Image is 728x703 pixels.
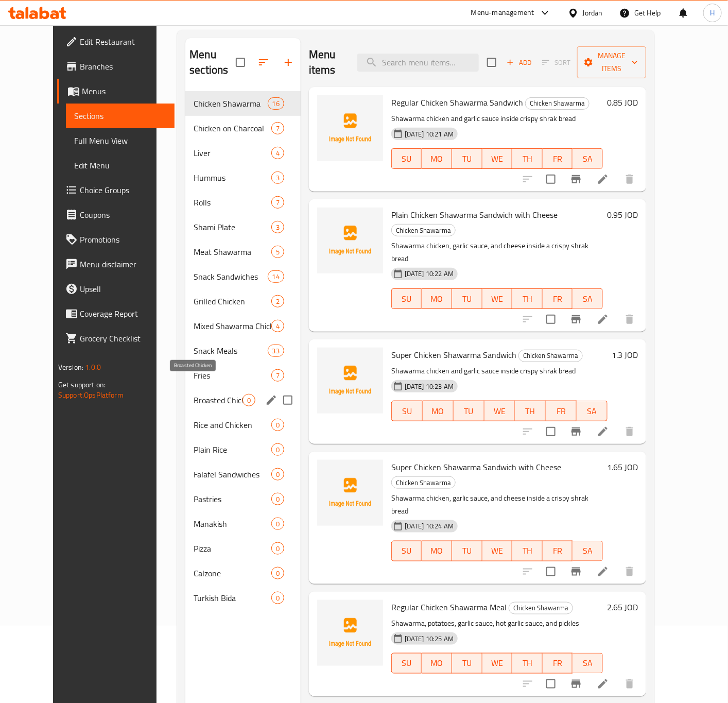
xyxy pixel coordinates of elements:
[422,541,452,561] button: MO
[612,348,638,362] h6: 1.3 JOD
[272,321,284,331] span: 4
[272,544,284,554] span: 0
[391,401,423,421] button: SU
[194,196,271,209] span: Rolls
[564,167,588,192] button: Branch-specific-item
[185,91,301,116] div: Chicken Shawarma16
[617,167,642,192] button: delete
[268,272,284,282] span: 14
[391,492,603,518] p: Shawarma chicken, garlic sauce, and cheese inside a crispy shrak bread
[57,326,175,351] a: Grocery Checklist
[194,172,271,184] span: Hummus
[547,151,569,166] span: FR
[391,112,603,125] p: Shawarma chicken and garlic sauce inside crispy shrak bread
[271,295,284,307] div: items
[564,307,588,332] button: Branch-specific-item
[392,477,455,489] span: Chicken Shawarma
[543,541,573,561] button: FR
[577,656,599,671] span: SA
[80,233,166,246] span: Promotions
[66,128,175,153] a: Full Menu View
[317,95,383,161] img: Regular Chicken Shawarma Sandwich
[272,198,284,208] span: 7
[452,541,482,561] button: TU
[272,494,284,504] span: 0
[57,54,175,79] a: Branches
[185,215,301,239] div: Shami Plate3
[57,202,175,227] a: Coupons
[194,468,271,481] div: Falafel Sandwiches
[535,55,577,71] span: Select section first
[80,36,166,48] span: Edit Restaurant
[194,320,271,332] div: Mixed Shawarma Chicken And Meat Shawarma Pieces
[57,227,175,252] a: Promotions
[396,292,418,306] span: SU
[185,338,301,363] div: Snack Meals33
[452,653,482,674] button: TU
[80,258,166,270] span: Menu disclaimer
[585,49,638,75] span: Manage items
[194,122,271,134] div: Chicken on Charcoal
[482,653,513,674] button: WE
[396,151,418,166] span: SU
[57,178,175,202] a: Choice Groups
[272,371,284,381] span: 7
[391,207,558,222] span: Plain Chicken Shawarma Sandwich with Cheese
[607,460,638,474] h6: 1.65 JOD
[452,288,482,309] button: TU
[484,401,515,421] button: WE
[272,470,284,479] span: 0
[185,462,301,487] div: Falafel Sandwiches0
[271,419,284,431] div: items
[401,129,458,139] span: [DATE] 10:21 AM
[271,147,284,159] div: items
[391,347,516,363] span: Super Chicken Shawarma Sandwich
[583,7,603,19] div: Jordan
[194,493,271,505] div: Pastries
[194,246,271,258] div: Meat Shawarma
[57,29,175,54] a: Edit Restaurant
[58,361,83,374] span: Version:
[396,543,418,558] span: SU
[426,151,448,166] span: MO
[189,47,236,78] h2: Menu sections
[85,361,101,374] span: 1.0.0
[272,148,284,158] span: 4
[597,565,609,578] a: Edit menu item
[617,559,642,584] button: delete
[185,511,301,536] div: Manakish0
[194,270,267,283] span: Snack Sandwiches
[540,168,562,190] span: Select to update
[194,345,267,357] span: Snack Meals
[426,543,448,558] span: MO
[317,348,383,414] img: Super Chicken Shawarma Sandwich
[607,95,638,110] h6: 0.85 JOD
[194,443,271,456] div: Plain Rice
[264,392,279,408] button: edit
[74,134,166,147] span: Full Menu View
[391,224,456,236] div: Chicken Shawarma
[194,542,271,555] span: Pizza
[577,543,599,558] span: SA
[272,247,284,257] span: 5
[597,425,609,438] a: Edit menu item
[391,617,603,630] p: Shawarma, potatoes, garlic sauce, hot garlic sauce, and pickles
[57,252,175,277] a: Menu disclaimer
[391,459,561,475] span: Super Chicken Shawarma Sandwich with Cheese
[66,153,175,178] a: Edit Menu
[185,437,301,462] div: Plain Rice0
[505,57,533,68] span: Add
[391,476,456,489] div: Chicken Shawarma
[401,269,458,279] span: [DATE] 10:22 AM
[427,404,449,419] span: MO
[185,536,301,561] div: Pizza0
[547,543,569,558] span: FR
[80,307,166,320] span: Coverage Report
[422,288,452,309] button: MO
[391,653,422,674] button: SU
[194,518,271,530] span: Manakish
[577,401,608,421] button: SA
[391,239,603,265] p: Shawarma chicken, garlic sauce, and cheese inside a crispy shrak bread
[546,401,577,421] button: FR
